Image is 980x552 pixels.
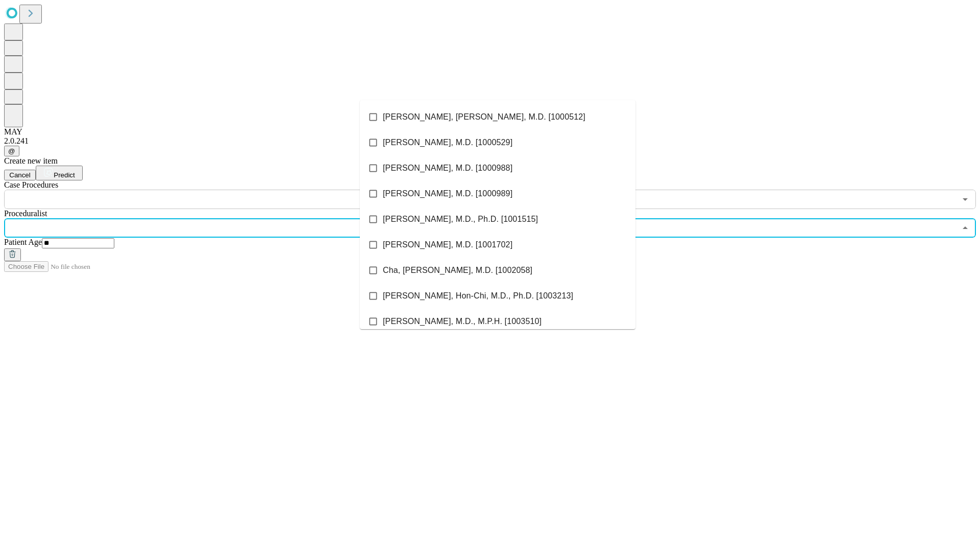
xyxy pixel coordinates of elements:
[4,170,36,180] button: Cancel
[4,238,42,246] span: Patient Age
[383,290,573,302] span: [PERSON_NAME], Hon-Chi, M.D., Ph.D. [1003213]
[383,315,542,328] span: [PERSON_NAME], M.D., M.P.H. [1003510]
[383,111,585,123] span: [PERSON_NAME], [PERSON_NAME], M.D. [1000512]
[958,192,972,206] button: Open
[958,221,972,235] button: Close
[4,180,58,189] span: Scheduled Procedure
[36,166,83,180] button: Predict
[8,147,15,155] span: @
[383,162,512,174] span: [PERSON_NAME], M.D. [1000988]
[4,209,47,218] span: Proceduralist
[4,127,976,136] div: MAY
[383,188,512,200] span: [PERSON_NAME], M.D. [1000989]
[4,136,976,146] div: 2.0.241
[54,171,75,179] span: Predict
[4,156,58,165] span: Create new item
[9,171,31,179] span: Cancel
[383,213,538,225] span: [PERSON_NAME], M.D., Ph.D. [1001515]
[4,146,19,156] button: @
[383,264,532,277] span: Cha, [PERSON_NAME], M.D. [1002058]
[383,239,512,251] span: [PERSON_NAME], M.D. [1001702]
[383,136,512,149] span: [PERSON_NAME], M.D. [1000529]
